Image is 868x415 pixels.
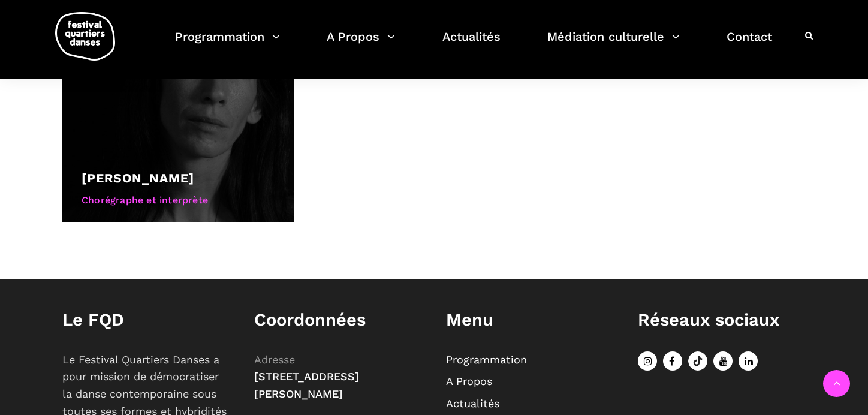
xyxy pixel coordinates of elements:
[55,12,115,61] img: logo-fqd-med
[446,397,499,410] a: Actualités
[254,370,359,400] span: [STREET_ADDRESS][PERSON_NAME]
[638,309,806,330] h1: Réseaux sociaux
[446,353,527,366] a: Programmation
[446,375,492,387] a: A Propos
[254,309,422,330] h1: Coordonnées
[82,193,275,208] div: Chorégraphe et interprète
[442,26,501,62] a: Actualités
[62,309,230,330] h1: Le FQD
[547,26,680,62] a: Médiation culturelle
[327,26,395,62] a: A Propos
[727,26,772,62] a: Contact
[175,26,280,62] a: Programmation
[254,353,295,366] span: Adresse
[82,170,194,185] a: [PERSON_NAME]
[446,309,614,330] h1: Menu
